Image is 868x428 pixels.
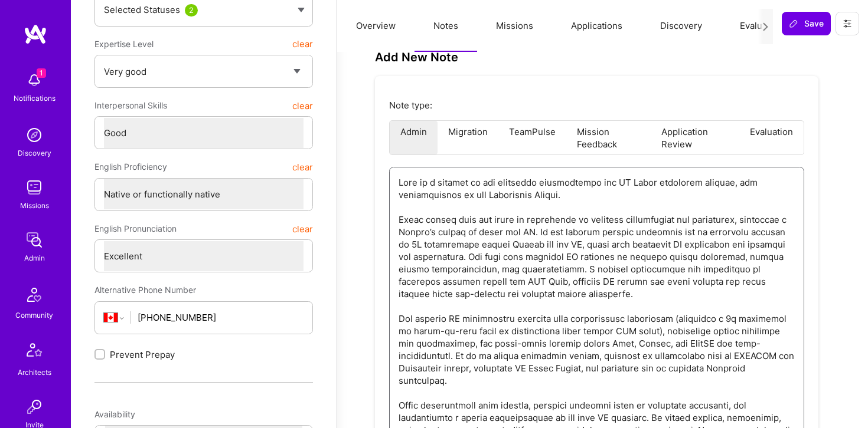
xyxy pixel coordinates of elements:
img: discovery [22,123,46,147]
li: Mission Feedback [566,121,651,154]
p: Note type: [389,99,804,111]
span: Selected Statuses [104,4,180,15]
li: Evaluation [739,121,804,154]
div: Community [15,309,53,321]
input: +1 (000) 000-0000 [138,302,304,332]
img: admin teamwork [22,228,46,252]
i: icon Next [761,22,770,31]
span: 1 [37,68,46,78]
span: English Proficiency [94,156,167,177]
h3: Add New Note [375,50,458,64]
li: Migration [438,121,498,154]
div: Discovery [18,147,51,159]
li: TeamPulse [498,121,566,154]
img: Invite [22,395,46,419]
img: logo [24,24,47,45]
li: Admin [390,121,438,154]
span: English Pronunciation [94,218,177,239]
div: Missions [20,199,49,212]
img: Community [20,281,48,309]
img: bell [22,68,46,92]
div: 2 [185,4,198,17]
button: Save [782,12,831,35]
span: Expertise Level [94,34,154,55]
img: caret [298,8,305,12]
span: Interpersonal Skills [94,95,167,116]
span: Prevent Prepay [110,348,175,361]
div: Availability [94,404,313,425]
span: Alternative Phone Number [94,285,196,295]
button: clear [292,34,313,55]
button: clear [292,156,313,177]
div: Architects [18,366,51,378]
img: Architects [20,338,48,366]
span: Save [789,18,824,29]
li: Application Review [651,121,739,154]
div: Notifications [14,92,56,104]
img: teamwork [22,176,46,199]
button: clear [292,218,313,239]
button: clear [292,95,313,116]
div: Admin [24,252,45,264]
